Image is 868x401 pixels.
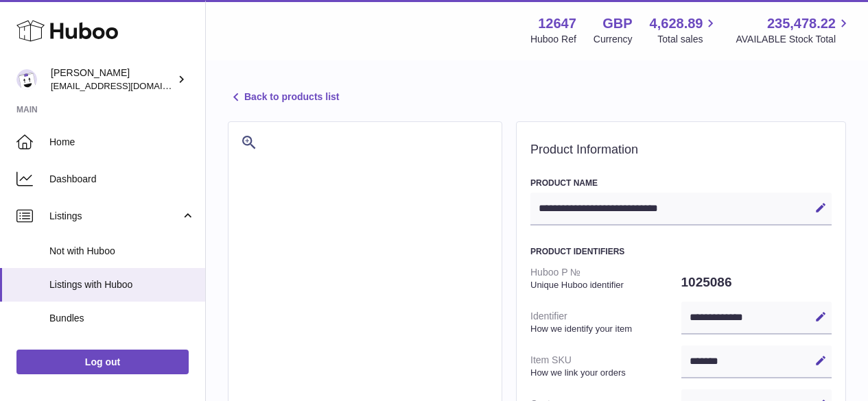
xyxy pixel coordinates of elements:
[530,260,681,296] dt: Huboo P №
[49,173,195,186] span: Dashboard
[51,66,174,93] div: [PERSON_NAME]
[650,14,703,33] span: 4,628.89
[657,33,718,46] span: Total sales
[538,14,576,33] strong: 12647
[736,14,852,46] a: 235,478.22 AVAILABLE Stock Total
[530,143,832,158] h2: Product Information
[49,278,195,291] span: Listings with Huboo
[49,210,180,223] span: Listings
[530,348,681,384] dt: Item SKU
[49,312,195,325] span: Bundles
[530,178,832,189] h3: Product Name
[602,14,632,33] strong: GBP
[530,304,681,340] dt: Identifier
[530,246,832,257] h3: Product Identifiers
[530,279,678,291] strong: Unique Huboo identifier
[530,323,678,335] strong: How we identify your item
[767,14,836,33] span: 235,478.22
[16,350,189,374] a: Log out
[16,69,37,90] img: internalAdmin-12647@internal.huboo.com
[49,136,195,149] span: Home
[530,33,576,46] div: Huboo Ref
[736,33,852,46] span: AVAILABLE Stock Total
[228,89,339,106] a: Back to products list
[594,33,633,46] div: Currency
[530,367,678,379] strong: How we link your orders
[650,14,719,46] a: 4,628.89 Total sales
[681,268,832,297] dd: 1025086
[49,245,195,258] span: Not with Huboo
[51,80,202,91] span: [EMAIL_ADDRESS][DOMAIN_NAME]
